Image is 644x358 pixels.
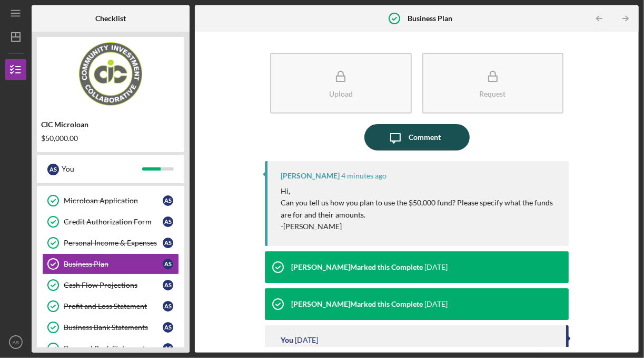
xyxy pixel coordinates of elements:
[364,124,470,150] button: Comment
[163,216,173,227] div: A S
[42,317,179,338] a: Business Bank StatementsAS
[480,90,506,98] div: Request
[41,120,180,129] div: CIC Microloan
[281,221,558,232] p: -[PERSON_NAME]
[42,232,179,253] a: Personal Income & ExpensesAS
[163,301,173,312] div: A S
[163,280,173,290] div: A S
[281,172,340,180] div: [PERSON_NAME]
[424,263,448,271] time: 2025-10-03 16:56
[64,239,163,247] div: Personal Income & Expenses
[13,340,19,345] text: AS
[95,14,126,23] b: Checklist
[42,296,179,317] a: Profit and Loss StatementAS
[64,323,163,332] div: Business Bank Statements
[42,253,179,275] a: Business PlanAS
[64,281,163,289] div: Cash Flow Projections
[408,14,452,23] b: Business Plan
[281,185,558,197] p: Hi,
[329,90,353,98] div: Upload
[163,195,173,206] div: A S
[163,322,173,333] div: A S
[291,300,423,308] div: [PERSON_NAME] Marked this Complete
[341,172,387,180] time: 2025-10-13 16:37
[64,344,163,353] div: Personal Bank Statements
[37,42,184,106] img: Product logo
[47,164,59,175] div: A S
[291,263,423,271] div: [PERSON_NAME] Marked this Complete
[42,275,179,296] a: Cash Flow ProjectionsAS
[41,134,180,143] div: $50,000.00
[424,300,448,308] time: 2025-10-03 16:56
[163,343,173,354] div: A S
[62,160,142,178] div: You
[64,196,163,205] div: Microloan Application
[64,260,163,268] div: Business Plan
[163,238,173,248] div: A S
[64,218,163,226] div: Credit Authorization Form
[42,190,179,211] a: Microloan ApplicationAS
[422,53,563,114] button: Request
[281,197,558,221] p: Can you tell us how you plan to use the $50,000 fund? Please specify what the funds are for and t...
[281,336,293,344] div: You
[295,336,318,344] time: 2025-09-30 14:30
[5,332,26,353] button: AS
[163,259,173,269] div: A S
[64,302,163,310] div: Profit and Loss Statement
[270,53,411,114] button: Upload
[42,211,179,232] a: Credit Authorization FormAS
[409,124,441,150] div: Comment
